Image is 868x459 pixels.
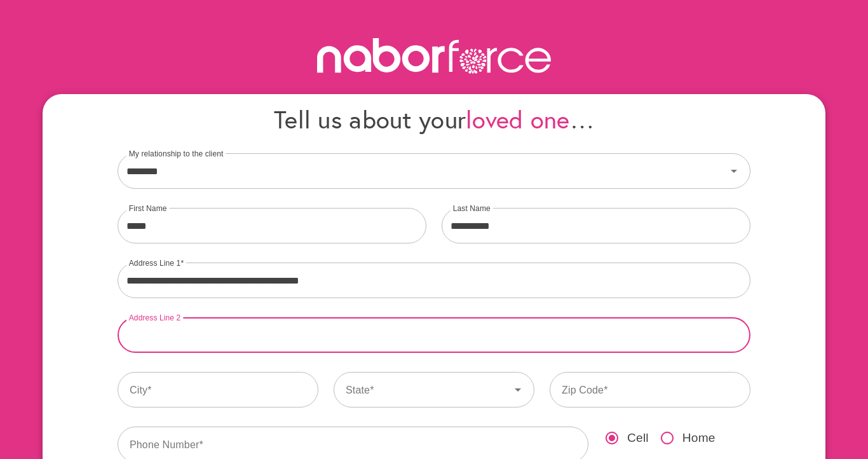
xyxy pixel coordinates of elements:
svg: Icon [726,163,742,179]
span: Home [682,429,715,448]
span: loved one [466,103,570,135]
h4: Tell us about your … [118,104,750,134]
svg: Icon [510,382,526,397]
span: Cell [627,429,649,448]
